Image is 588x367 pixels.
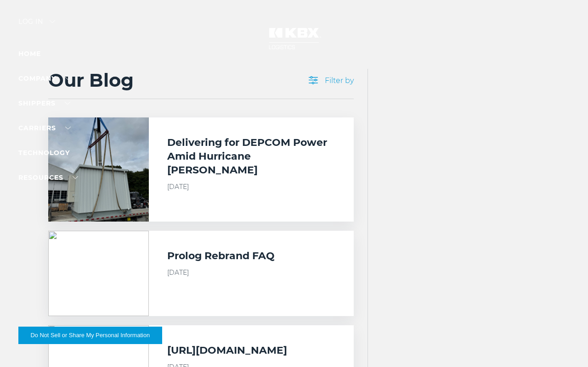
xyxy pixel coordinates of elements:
iframe: Chat Widget [542,323,588,367]
img: filter [309,76,318,84]
a: Prolog Rebrand FAQ [DATE] [48,231,354,316]
a: SHIPPERS [18,99,70,107]
div: Log in [18,18,55,32]
img: arrow [50,20,55,23]
h3: Prolog Rebrand FAQ [167,249,275,263]
a: Delivering for DEPCOM Amid Hurricane Milton Delivering for DEPCOM Power Amid Hurricane [PERSON_NA... [48,117,354,222]
a: Technology [18,149,70,157]
a: Home [18,50,41,58]
img: Delivering for DEPCOM Amid Hurricane Milton [48,117,149,222]
span: Filter by [309,76,354,85]
h3: Delivering for DEPCOM Power Amid Hurricane [PERSON_NAME] [167,136,335,177]
a: Company [18,74,71,83]
a: Carriers [18,124,71,132]
span: [DATE] [167,182,335,192]
span: [DATE] [167,267,335,278]
h3: [URL][DOMAIN_NAME] [167,344,287,357]
a: RESOURCES [18,173,78,182]
img: kbx logo [260,18,328,59]
button: Do Not Sell or Share My Personal Information [18,327,162,344]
